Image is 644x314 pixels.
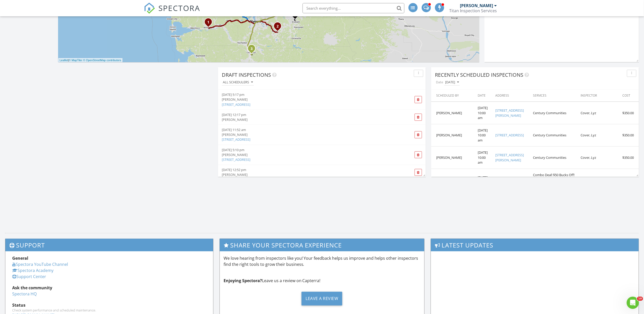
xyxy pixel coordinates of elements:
[224,255,421,267] p: We love hearing from inspectors like you! Your feedback helps us improve and helps other inspecto...
[222,148,389,152] div: [DATE] 5:10 pm
[222,148,389,162] a: [DATE] 5:10 pm [PERSON_NAME] [STREET_ADDRESS]
[222,117,389,122] div: [PERSON_NAME]
[620,169,639,191] td: $640.00
[444,79,460,86] button: [DATE]
[222,172,389,177] div: [PERSON_NAME]
[69,59,83,62] a: © MapTiler
[531,169,578,191] td: Combo Deal! $50 Bucks Off! (Recommended Inspection and Sewer Scope)
[224,278,262,283] strong: Enjoying Spectora?
[12,255,28,261] strong: General
[5,239,213,251] h3: Support
[12,268,53,273] a: Spectora Academy
[431,102,475,124] td: [PERSON_NAME]
[12,302,206,308] div: Status
[251,47,253,51] i: 3
[277,25,279,28] i: 2
[431,90,475,102] th: Scheduled By
[431,239,639,251] h3: Latest Updates
[303,3,404,13] input: Search everything...
[295,14,298,17] div: 10720 Eustis Hunt Rd E, Graham WA 98338
[627,297,639,309] iframe: Intercom live chat
[495,133,524,137] a: [STREET_ADDRESS]
[12,291,37,297] a: Spectora HQ
[531,90,578,102] th: Services
[222,127,389,132] div: [DATE] 11:52 am
[159,3,200,13] span: SPECTORA
[222,137,250,142] a: [STREET_ADDRESS]
[431,169,475,191] td: [PERSON_NAME]
[224,288,421,309] a: Leave a Review
[222,79,254,86] button: All schedulers
[222,167,389,172] div: [DATE] 12:52 pm
[531,124,578,147] td: Century Communities
[578,124,620,147] td: Cover, Lyz
[12,285,206,291] div: Ask the community
[495,153,524,162] a: [STREET_ADDRESS][PERSON_NAME]
[222,92,389,97] div: [DATE] 5:17 pm
[252,48,255,51] div: 1425 Salzer Crk Dr, Centralia, WA 98531
[578,102,620,124] td: Cover, Lyz
[495,108,524,118] a: [STREET_ADDRESS][PERSON_NAME]
[222,71,271,78] span: Draft Inspections
[222,112,389,117] div: [DATE] 12:17 pm
[58,58,122,62] div: |
[578,147,620,169] td: Cover, Lyz
[222,102,250,107] a: [STREET_ADDRESS]
[222,97,389,102] div: [PERSON_NAME]
[460,3,493,8] div: [PERSON_NAME]
[620,102,639,124] td: $350.00
[220,239,424,251] h3: Share Your Spectora Experience
[493,90,531,102] th: Address
[431,124,475,147] td: [PERSON_NAME]
[445,81,459,84] div: [DATE]
[222,112,389,122] a: [DATE] 12:17 pm [PERSON_NAME]
[144,7,200,18] a: SPECTORA
[12,261,68,267] a: Spectora YouTube Channel
[620,90,639,102] th: Cost
[278,26,281,29] div: 35604 WA-507, McKenna, WA 98558
[208,22,211,25] div: 847 W Marcy Ave, Montesano, WA 98563
[144,3,155,14] img: The Best Home Inspection Software - Spectora
[620,124,639,147] td: $350.00
[431,147,475,169] td: [PERSON_NAME]
[475,102,493,124] td: [DATE] 10:00 am
[12,308,206,312] div: Check system performance and scheduled maintenance.
[222,127,389,142] a: [DATE] 11:52 am [PERSON_NAME] [STREET_ADDRESS]
[578,90,620,102] th: Inspector
[475,169,493,191] td: [DATE] 1:00 pm
[224,278,421,284] p: Leave us a review on Capterra!
[12,274,46,279] a: Support Center
[475,124,493,147] td: [DATE] 10:00 am
[222,157,250,162] a: [STREET_ADDRESS]
[449,8,497,13] div: Titan Inspection Services
[578,169,620,191] td: [PERSON_NAME]
[637,297,643,301] span: 10
[222,152,389,157] div: [PERSON_NAME]
[475,147,493,169] td: [DATE] 10:00 am
[475,90,493,102] th: Date
[531,147,578,169] td: Century Communities
[60,59,68,62] a: Leaflet
[83,59,121,62] a: © OpenStreetMap contributors
[222,132,389,137] div: [PERSON_NAME]
[207,21,209,24] i: 1
[222,92,389,107] a: [DATE] 5:17 pm [PERSON_NAME] [STREET_ADDRESS]
[435,71,523,78] span: Recently Scheduled Inspections
[620,147,639,169] td: $350.00
[222,167,389,177] a: [DATE] 12:52 pm [PERSON_NAME]
[435,79,444,86] label: Date
[223,81,253,84] div: All schedulers
[531,102,578,124] td: Century Communities
[302,292,342,306] div: Leave a Review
